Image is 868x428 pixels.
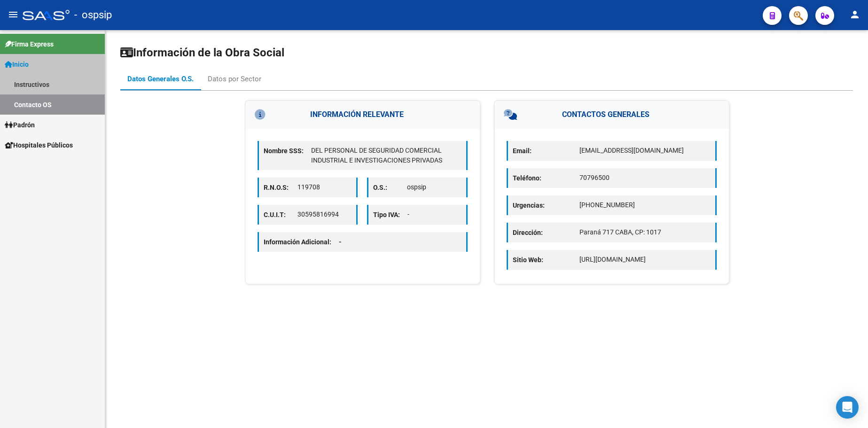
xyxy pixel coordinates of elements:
[245,101,480,129] h3: INFORMACIÓN RELEVANTE
[264,237,349,247] p: Información Adicional:
[264,146,311,156] p: Nombre SSS:
[513,255,579,265] p: Sitio Web:
[513,200,579,210] p: Urgencias:
[74,5,112,25] span: - ospsip
[127,74,194,84] div: Datos Generales O.S.
[208,74,261,84] div: Datos por Sector
[579,146,711,156] p: [EMAIL_ADDRESS][DOMAIN_NAME]
[579,255,711,265] p: [URL][DOMAIN_NAME]
[297,210,352,219] p: 30595816994
[373,182,407,193] p: O.S.:
[339,238,342,246] span: -
[5,59,29,70] span: Inicio
[5,39,54,49] span: Firma Express
[264,182,297,193] p: R.N.O.S:
[849,9,860,20] mat-icon: person
[513,227,579,238] p: Dirección:
[8,9,19,20] mat-icon: menu
[836,396,859,419] div: Open Intercom Messenger
[579,200,711,210] p: [PHONE_NUMBER]
[513,173,579,183] p: Teléfono:
[311,146,461,165] p: DEL PERSONAL DE SEGURIDAD COMERCIAL INDUSTRIAL E INVESTIGACIONES PRIVADAS
[297,182,352,192] p: 119708
[579,227,711,237] p: Paraná 717 CABA, CP: 1017
[120,45,853,60] h1: Información de la Obra Social
[407,210,461,219] p: -
[513,146,579,156] p: Email:
[373,210,407,220] p: Tipo IVA:
[264,210,297,220] p: C.U.I.T:
[579,173,711,183] p: 70796500
[5,140,73,150] span: Hospitales Públicos
[494,101,729,129] h3: CONTACTOS GENERALES
[5,120,35,130] span: Padrón
[407,182,461,192] p: ospsip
